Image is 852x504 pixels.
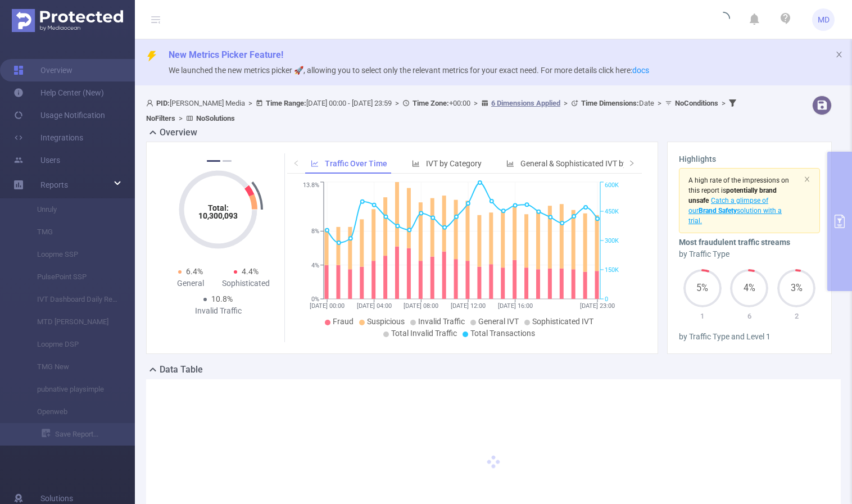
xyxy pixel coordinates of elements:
[654,99,665,107] span: >
[688,187,777,205] span: is
[835,48,843,61] button: icon: close
[679,311,726,322] p: 1
[12,9,123,32] img: Protected Media
[186,267,203,276] span: 6.4%
[730,284,768,293] span: 4%
[580,302,615,310] tspan: [DATE] 23:00
[160,126,197,139] h2: Overview
[426,159,482,168] span: IVT by Category
[818,8,830,31] span: MD
[218,278,274,289] div: Sophisticated
[13,126,83,149] a: Integrations
[208,203,229,212] tspan: Total:
[491,99,560,107] u: 6 Dimensions Applied
[675,99,718,107] b: No Conditions
[169,66,649,75] span: We launched the new metrics picker 🚀, allowing you to select only the relevant metrics for your e...
[804,173,810,185] button: icon: close
[367,317,405,326] span: Suspicious
[146,99,156,107] i: icon: user
[196,114,235,122] b: No Solutions
[470,99,481,107] span: >
[266,99,306,107] b: Time Range:
[311,262,319,269] tspan: 4%
[605,182,619,189] tspan: 600K
[520,159,661,168] span: General & Sophisticated IVT by Category
[156,99,170,107] b: PID:
[413,99,449,107] b: Time Zone:
[211,294,233,303] span: 10.8%
[191,305,246,317] div: Invalid Traffic
[223,160,232,162] button: 2
[605,296,608,303] tspan: 0
[679,153,820,165] h3: Highlights
[311,228,319,235] tspan: 8%
[605,208,619,215] tspan: 450K
[688,197,782,225] span: Catch a glimpse of our solution with a trial.
[325,159,387,168] span: Traffic Over Time
[605,266,619,274] tspan: 150K
[683,284,722,293] span: 5%
[804,176,810,183] i: icon: close
[162,278,218,289] div: General
[357,302,392,310] tspan: [DATE] 04:00
[773,311,820,322] p: 2
[726,311,773,322] p: 6
[169,49,283,60] span: New Metrics Picker Feature!
[392,99,402,107] span: >
[242,267,259,276] span: 4.4%
[13,81,104,104] a: Help Center (New)
[605,237,619,244] tspan: 300K
[40,174,68,196] a: Reports
[679,248,820,260] div: by Traffic Type
[506,160,514,167] i: icon: bar-chart
[632,66,649,75] a: docs
[679,238,790,247] b: Most fraudulent traffic streams
[688,187,777,205] b: potentially brand unsafe
[146,51,157,62] i: icon: thunderbolt
[688,176,789,194] span: A high rate of the impressions on this report
[628,160,635,166] i: icon: right
[451,302,486,310] tspan: [DATE] 12:00
[581,99,639,107] b: Time Dimensions :
[13,104,105,126] a: Usage Notification
[835,51,843,58] i: icon: close
[198,211,238,220] tspan: 10,300,093
[679,331,820,343] div: by Traffic Type and Level 1
[13,59,72,81] a: Overview
[581,99,654,107] span: Date
[311,160,319,167] i: icon: line-chart
[717,12,730,28] i: icon: loading
[718,99,729,107] span: >
[40,180,68,189] span: Reports
[245,99,256,107] span: >
[404,302,439,310] tspan: [DATE] 08:00
[293,160,300,166] i: icon: left
[160,363,203,376] h2: Data Table
[311,296,319,303] tspan: 0%
[777,284,815,293] span: 3%
[310,302,345,310] tspan: [DATE] 00:00
[560,99,571,107] span: >
[532,317,593,326] span: Sophisticated IVT
[13,149,60,171] a: Users
[699,207,737,215] b: Brand Safety
[146,99,739,122] span: [PERSON_NAME] Media [DATE] 00:00 - [DATE] 23:59 +00:00
[478,317,519,326] span: General IVT
[412,160,420,167] i: icon: bar-chart
[391,329,457,338] span: Total Invalid Traffic
[333,317,354,326] span: Fraud
[146,114,175,122] b: No Filters
[303,182,319,189] tspan: 13.8%
[418,317,465,326] span: Invalid Traffic
[207,160,220,162] button: 1
[470,329,535,338] span: Total Transactions
[175,114,186,122] span: >
[498,302,533,310] tspan: [DATE] 16:00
